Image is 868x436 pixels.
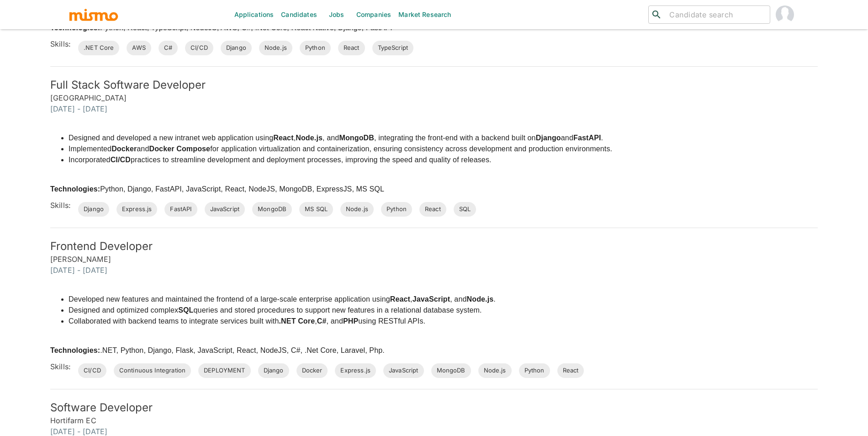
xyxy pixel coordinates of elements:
li: Designed and optimized complex queries and stored procedures to support new features in a relatio... [69,305,496,316]
h6: [DATE] - [DATE] [50,103,818,114]
h6: Skills: [50,38,71,49]
h5: Software Developer [50,400,818,415]
strong: React [273,134,293,142]
span: Django [221,43,252,53]
li: Incorporated practices to streamline development and deployment processes, improving the speed an... [69,154,612,165]
strong: Technologies: [50,185,100,193]
span: .NET Core [78,43,119,53]
strong: Django [536,134,561,142]
h6: Skills: [50,200,71,211]
span: Docker [296,366,328,375]
h6: Skills: [50,361,71,372]
span: Python [300,43,331,53]
strong: SQL [178,306,193,314]
span: Django [78,205,109,214]
h6: [PERSON_NAME] [50,254,818,265]
strong: .NET Core [279,317,315,325]
li: Collaborated with backend teams to integrate services built with , , and using RESTful APIs. [69,316,496,327]
span: Node.js [340,205,374,214]
span: Express.js [116,205,158,214]
span: AWS [127,43,151,53]
span: Node.js [259,43,292,53]
strong: Node.js [467,295,494,303]
span: MongoDB [431,366,471,375]
strong: React [390,295,410,303]
span: Django [258,366,289,375]
strong: FastAPI [573,134,601,142]
strong: CI/CD [111,156,131,164]
span: Node.js [478,366,512,375]
span: FastAPI [164,205,197,214]
span: Continuous Integration [114,366,191,375]
h6: [DATE] - [DATE] [50,265,818,276]
span: C# [159,43,178,53]
span: JavaScript [383,366,424,375]
h5: Frontend Developer [50,239,818,254]
strong: MongoDB [339,134,374,142]
input: Candidate search [666,8,766,21]
span: CI/CD [185,43,213,53]
h5: Full Stack Software Developer [50,78,818,92]
span: React [419,205,446,214]
strong: C# [317,317,327,325]
strong: Technologies: [50,346,100,354]
span: CI/CD [78,366,106,375]
span: SQL [454,205,476,214]
span: React [557,366,584,375]
span: TypeScript [372,43,414,53]
h6: [GEOGRAPHIC_DATA] [50,92,818,103]
p: .NET, Python, Django, Flask, JavaScript, React, NodeJS, C#, .Net Core, Laravel, Php. [50,345,496,356]
strong: Node.js [296,134,323,142]
h6: Hortifarm EC [50,415,818,426]
span: JavaScript [205,205,245,214]
li: Developed new features and maintained the frontend of a large-scale enterprise application using ... [69,294,496,305]
span: Express.js [335,366,376,375]
img: Maria Lujan Ciommo [776,5,794,24]
span: Python [381,205,412,214]
strong: Docker Compose [149,145,210,153]
span: MS SQL [299,205,333,214]
strong: Docker [111,145,137,153]
li: Designed and developed a new intranet web application using , , and , integrating the front-end w... [69,133,612,144]
p: Python, Django, FastAPI, JavaScript, React, NodeJS, MongoDB, ExpressJS, MS SQL [50,184,612,195]
strong: JavaScript [413,295,450,303]
li: Implemented and for application virtualization and containerization, ensuring consistency across ... [69,144,612,154]
span: Python [519,366,550,375]
strong: PHP [343,317,358,325]
span: MongoDB [252,205,292,214]
span: DEPLOYMENT [198,366,251,375]
span: React [338,43,365,53]
img: logo [69,8,119,21]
